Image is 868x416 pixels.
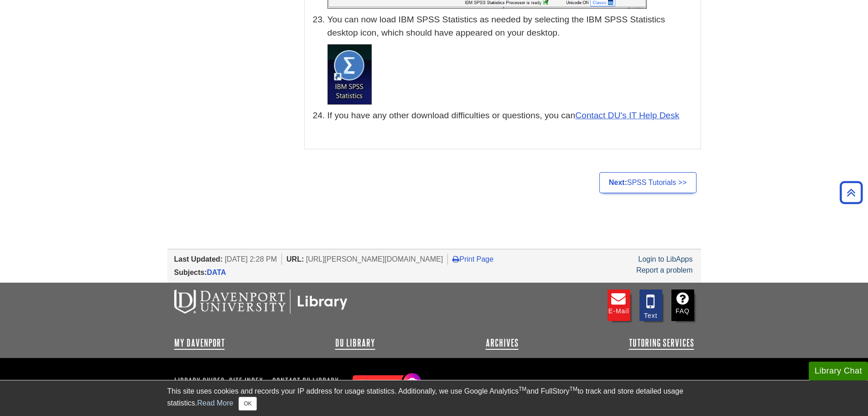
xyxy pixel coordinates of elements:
[335,337,375,348] a: DU Library
[197,399,233,407] a: Read More
[575,111,679,120] a: Contact DU's IT Help Desk
[174,374,267,389] a: Library Guides: Site Index
[167,386,701,411] div: This site uses cookies and records your IP address for usage statistics. Additionally, we use Goo...
[269,374,343,389] a: Contact DU Library
[174,255,223,263] span: Last Updated:
[608,290,630,321] a: E-mail
[599,172,696,193] a: Next:SPSS Tutorials >>
[671,290,694,321] a: FAQ
[452,255,459,263] i: Print Page
[239,397,256,411] button: Close
[306,255,443,263] span: [URL][PERSON_NAME][DOMAIN_NAME]
[452,255,494,263] a: Print Page
[629,337,694,348] a: Tutoring Services
[837,186,866,199] a: Back to Top
[638,255,692,263] a: Login to LibApps
[639,290,662,321] a: Text
[327,109,696,122] li: If you have any other download difficulties or questions, you can
[207,269,226,276] a: DATA
[809,362,868,380] button: Library Chat
[174,337,225,348] a: My Davenport
[570,386,577,392] sup: TM
[225,255,277,263] span: [DATE] 2:28 PM
[348,369,423,395] img: Follow Us! Instagram
[609,179,627,186] strong: Next:
[174,269,207,276] span: Subjects:
[327,13,696,40] p: You can now load IBM SPSS Statistics as needed by selecting the IBM SPSS Statistics desktop icon,...
[327,44,372,105] img: SPSS desktop icon for PC.
[636,266,693,274] a: Report a problem
[486,337,519,348] a: Archives
[286,255,304,263] span: URL:
[519,386,526,392] sup: TM
[174,290,348,313] img: DU Libraries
